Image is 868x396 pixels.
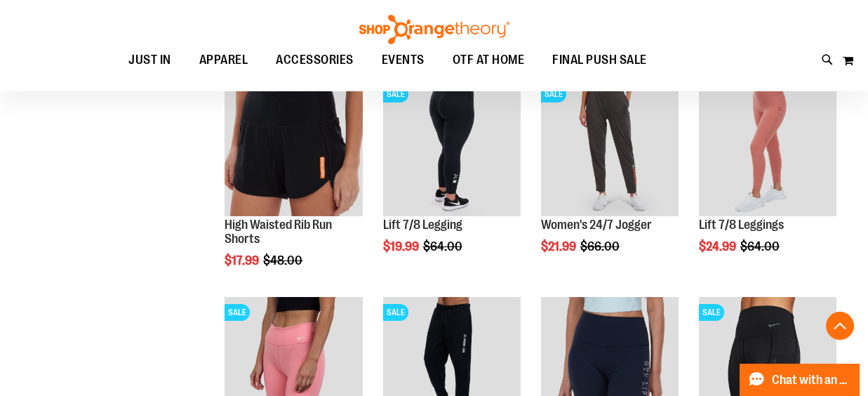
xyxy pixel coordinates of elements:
div: product [692,72,843,289]
a: APPAREL [185,44,262,76]
span: SALE [383,304,408,321]
a: EVENTS [368,44,439,77]
img: 2024 October Lift 7/8 Legging [383,79,521,216]
span: EVENTS [382,44,425,76]
a: High Waisted Rib Run Shorts [225,218,332,246]
span: OTF AT HOME [453,44,525,76]
span: FINAL PUSH SALE [552,44,647,76]
a: Lift 7/8 Legging [383,218,462,232]
span: APPAREL [199,44,248,76]
span: SALE [541,86,566,103]
button: Chat with an Expert [740,364,860,396]
button: Back To Top [826,312,854,340]
span: $21.99 [541,239,578,253]
img: Product image for 24/7 Jogger [541,79,679,216]
div: product [218,72,369,303]
span: $66.00 [580,239,622,253]
span: ACCESSORIES [276,44,354,76]
span: JUST IN [128,44,171,76]
a: Lift 7/8 Leggings [699,218,784,232]
span: $24.99 [699,239,738,253]
span: $64.00 [740,239,782,253]
a: High Waisted Rib Run Shorts [225,79,362,218]
img: Product image for Lift 7/8 Leggings [699,79,836,216]
a: FINAL PUSH SALE [538,44,661,77]
a: 2024 October Lift 7/8 LeggingSALE [383,79,521,218]
span: SALE [383,86,408,103]
div: product [534,72,686,289]
a: Product image for 24/7 JoggerSALE [541,79,679,218]
a: OTF AT HOME [439,44,539,77]
span: $19.99 [383,239,421,253]
a: Product image for Lift 7/8 Leggings [699,79,836,218]
span: SALE [699,304,724,321]
span: Chat with an Expert [772,374,851,387]
img: High Waisted Rib Run Shorts [225,79,362,216]
span: SALE [225,304,250,321]
span: $48.00 [263,253,305,268]
a: Women's 24/7 Jogger [541,218,652,232]
div: product [376,72,528,289]
span: $64.00 [423,239,465,253]
span: $17.99 [225,253,261,268]
a: JUST IN [114,44,185,77]
img: Shop Orangetheory [357,15,512,44]
a: ACCESSORIES [262,44,368,77]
